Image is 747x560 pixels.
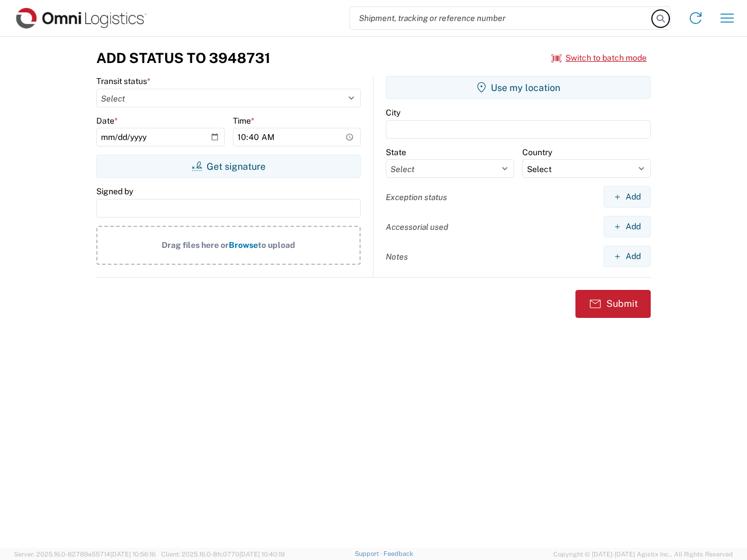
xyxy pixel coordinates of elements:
[386,147,406,157] label: State
[522,147,552,157] label: Country
[239,551,285,558] span: [DATE] 10:40:19
[96,116,118,126] label: Date
[96,50,270,66] h3: Add Status to 3948731
[551,48,647,68] button: Switch to batch mode
[355,550,384,557] a: Support
[96,76,151,86] label: Transit status
[575,290,651,318] button: Submit
[386,192,447,202] label: Exception status
[386,222,448,232] label: Accessorial used
[386,107,400,118] label: City
[383,550,413,557] a: Feedback
[386,251,408,262] label: Notes
[350,7,652,29] input: Shipment, tracking or reference number
[603,216,651,237] button: Add
[96,186,133,197] label: Signed by
[233,116,254,126] label: Time
[553,549,733,559] span: Copyright © [DATE]-[DATE] Agistix Inc., All Rights Reserved
[161,551,285,558] span: Client: 2025.16.0-8fc0770
[603,246,651,267] button: Add
[229,240,258,250] span: Browse
[386,76,651,99] button: Use my location
[14,551,156,558] span: Server: 2025.16.0-82789e55714
[258,240,295,250] span: to upload
[110,551,156,558] span: [DATE] 10:56:16
[96,155,361,178] button: Get signature
[162,240,229,250] span: Drag files here or
[603,186,651,208] button: Add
